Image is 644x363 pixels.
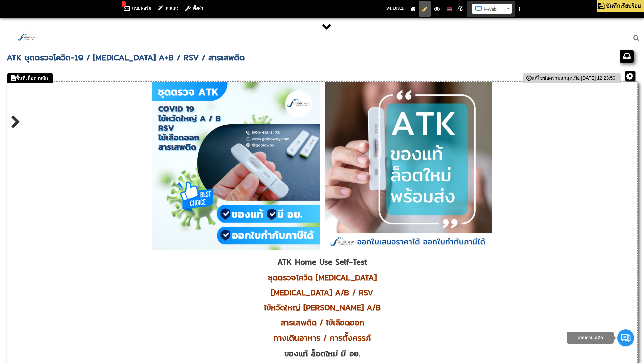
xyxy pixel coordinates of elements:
span: ของแท้ ล็อตใหม่ มี อย. [284,348,360,359]
li: มุมมองแก้ไข [419,1,431,17]
img: ชุดตรวจ ATK โควิด COVID-19 ไข้หวัดใหญ่ สายพันธ์ A/B FLU A+B RSV สารเสพติด ไข้เลือดออก ไวรัสทางเดิ... [152,82,320,250]
a: ไปยังหน้าแรก [410,6,416,11]
div: 4 [122,1,126,7]
span: สารเสพติด / ไข้เลือดออก [280,317,364,328]
span: ATK ชุดตรวจโควิด-19 / [MEDICAL_DATA] A+B / RSV / สารเสพติด [7,53,637,61]
span: สอบถาม คลิก [578,335,603,340]
a: ตกแต่ง [158,6,178,11]
span: R-Web [484,6,497,12]
span: ATK Home Use Self-Test [277,256,367,268]
span: ทางเดินอาหาร / การตั้งครรภ์ [273,332,371,344]
li: มุมมองผู้ชม [431,1,443,17]
img: large-1644130236041.jpg [17,27,37,48]
a: แบบฟอร์ม [124,6,151,11]
span: ชุดตรวจโควิด [MEDICAL_DATA] [268,271,377,283]
div: คลังเนื้อหา (ไม่แสดงในเมนู) [620,50,634,63]
div: ซ่อนพื้นที่ส่วนหัว [322,21,331,31]
span: [MEDICAL_DATA] A/B / RSV [271,287,373,298]
img: R-Web-enabled.png [475,6,482,11]
div: เปิดประวัติการแก้ไข [523,73,620,83]
button: R-Web [472,4,512,14]
div: ลากเพื่อย้ายตำแหน่ง [7,73,53,83]
div: แสดงรูปภาพ [11,115,21,131]
a: ตั้งค่า [185,6,203,11]
img: ชุดตรวจ ATK โควิด COVID-19 ไข้หวัดใหญ่ สายพันธ์ A/B FLU A+B RSV สารเสพติด ไข้เลือดออก ไวรัสทางเดิ... [325,82,492,250]
span: ไข้หวัดใหญ่ [PERSON_NAME] A/B [264,302,381,313]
